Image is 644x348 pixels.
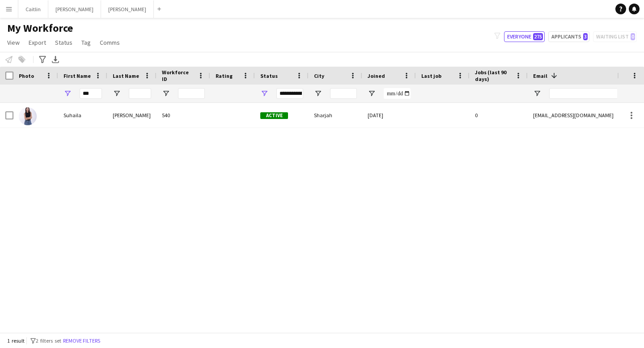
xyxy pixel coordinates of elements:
span: Active [260,112,288,119]
input: City Filter Input [330,88,357,99]
button: Open Filter Menu [64,89,72,98]
a: Comms [96,37,123,48]
span: Last job [421,72,441,79]
button: Open Filter Menu [368,89,376,98]
button: [PERSON_NAME] [48,0,101,18]
span: View [7,38,20,47]
span: Tag [81,38,91,47]
span: First Name [64,72,91,79]
span: Photo [19,72,34,79]
span: Status [260,72,278,79]
span: My Workforce [7,21,73,35]
div: 540 [157,103,210,127]
input: Joined Filter Input [384,88,411,99]
a: Tag [78,37,94,48]
button: Open Filter Menu [260,89,268,98]
button: [PERSON_NAME] [101,0,154,18]
div: [DATE] [362,103,416,127]
button: Caitlin [18,0,48,18]
span: Joined [368,72,385,79]
span: Workforce ID [162,69,194,82]
app-action-btn: Export XLSX [50,54,61,65]
button: Open Filter Menu [314,89,322,98]
span: City [314,72,324,79]
div: Suhaila [58,103,107,127]
button: Remove filters [61,336,102,346]
button: Open Filter Menu [113,89,121,98]
span: 2 filters set [36,337,61,344]
button: Open Filter Menu [162,89,170,98]
div: 0 [470,103,528,127]
span: Comms [100,38,120,47]
a: View [4,37,23,48]
span: Rating [216,72,233,79]
button: Everyone275 [504,31,545,42]
div: Sharjah [309,103,362,127]
a: Export [25,37,50,48]
img: Suhaila Al Turky [19,107,37,125]
span: Status [55,38,72,47]
span: 3 [583,33,588,40]
app-action-btn: Advanced filters [37,54,48,65]
input: First Name Filter Input [80,88,102,99]
div: [PERSON_NAME] [107,103,157,127]
button: Applicants3 [548,31,589,42]
span: Export [29,38,46,47]
span: 275 [533,33,543,40]
input: Workforce ID Filter Input [178,88,205,99]
span: Email [533,72,547,79]
span: Last Name [113,72,139,79]
button: Open Filter Menu [533,89,541,98]
input: Last Name Filter Input [129,88,151,99]
a: Status [51,37,76,48]
span: Jobs (last 90 days) [475,69,512,82]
